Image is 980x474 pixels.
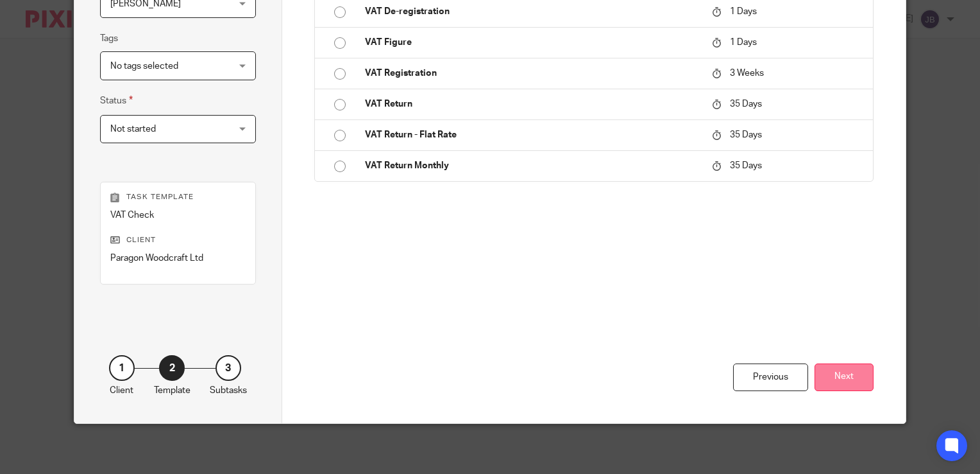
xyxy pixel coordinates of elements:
p: VAT Return Monthly [365,159,699,172]
div: 2 [159,355,185,381]
p: VAT Return - Flat Rate [365,128,699,141]
p: Paragon Woodcraft Ltd [110,252,246,265]
span: 1 Days [730,7,757,16]
p: VAT De-registration [365,5,699,18]
label: Tags [100,32,118,45]
span: Not started [110,125,156,134]
p: Task template [110,192,246,202]
p: VAT Registration [365,67,699,80]
p: VAT Figure [365,36,699,49]
p: Template [154,384,190,397]
span: No tags selected [110,62,178,71]
span: 35 Days [730,100,762,109]
span: 1 Days [730,38,757,47]
p: Client [110,384,133,397]
span: 35 Days [730,130,762,139]
p: VAT Return [365,98,699,110]
span: 3 Weeks [730,69,764,78]
div: 3 [215,355,241,381]
label: Status [100,93,133,108]
p: Subtasks [210,384,247,397]
p: Client [110,235,246,245]
button: Next [815,364,874,391]
div: 1 [109,355,135,381]
div: Previous [733,364,808,391]
p: VAT Check [110,209,246,222]
span: 35 Days [730,161,762,170]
